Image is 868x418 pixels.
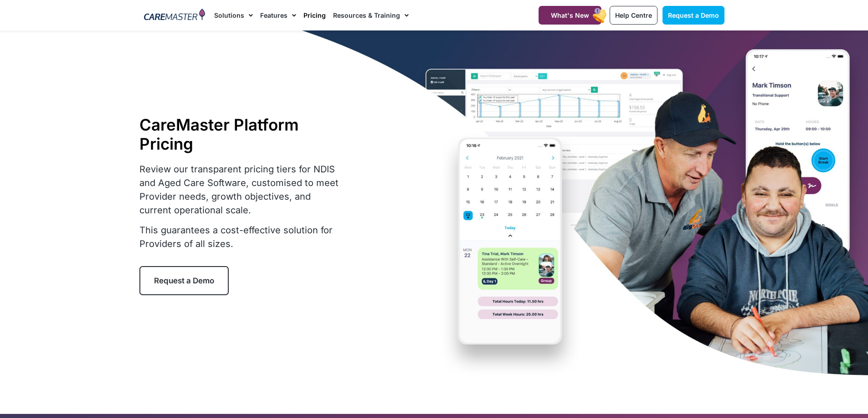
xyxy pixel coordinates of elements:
[154,276,214,285] span: Request a Demo
[663,6,724,25] a: Request a Demo
[610,6,657,25] a: Help Centre
[615,11,652,19] span: Help Centre
[539,6,601,25] a: What's New
[144,9,205,22] img: CareMaster Logo
[139,115,344,153] h1: CareMaster Platform Pricing
[668,11,719,19] span: Request a Demo
[139,162,344,217] p: Review our transparent pricing tiers for NDIS and Aged Care Software, customised to meet Provider...
[551,11,589,19] span: What's New
[139,266,229,295] a: Request a Demo
[139,223,344,251] p: This guarantees a cost-effective solution for Providers of all sizes.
